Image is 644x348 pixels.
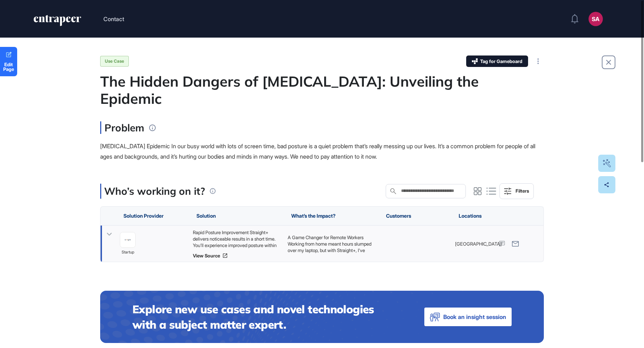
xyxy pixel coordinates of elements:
[480,59,522,64] span: Tag for Gameboard
[499,183,534,199] button: Filters
[123,213,164,219] span: Solution Provider
[386,213,411,219] span: Customers
[193,229,280,248] div: Rapid Posture Improvement Straight+ delivers noticeable results in a short time. You’ll experienc...
[122,249,134,256] span: startup
[104,184,205,199] p: Who’s working on it?
[120,236,135,244] img: image
[424,308,512,327] button: Book an insight session
[291,213,336,219] span: What’s the Impact?
[455,240,502,247] span: [GEOGRAPHIC_DATA]
[100,56,129,67] div: Use Case
[120,232,136,248] a: image
[193,253,280,258] a: View Source
[589,12,603,26] button: SA
[132,301,396,333] h4: Explore new use cases and novel technologies with a subject matter expert.
[33,15,82,29] a: entrapeer-logo
[100,73,544,107] div: The Hidden Dangers of [MEDICAL_DATA]: Unveiling the Epidemic
[516,188,529,194] div: Filters
[443,312,506,322] span: Book an insight session
[196,213,216,219] span: Solution
[100,142,535,160] span: [MEDICAL_DATA] Epidemic In our busy world with lots of screen time, bad posture is a quiet proble...
[103,14,124,24] button: Contact
[100,121,144,134] h3: Problem
[459,213,482,219] span: Locations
